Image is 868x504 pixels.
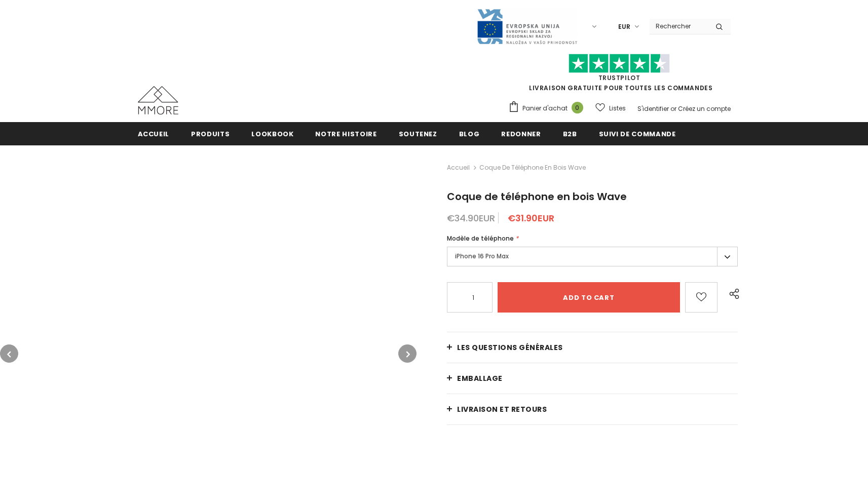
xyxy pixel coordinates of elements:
[399,129,437,139] span: soutenez
[251,129,293,139] span: Lookbook
[609,103,626,113] span: Listes
[569,54,670,73] img: Faites confiance aux étoiles pilotes
[650,19,708,33] input: Search Site
[678,104,731,113] a: Créez un compte
[479,162,586,174] span: Coque de téléphone en bois Wave
[670,104,676,113] span: or
[508,58,731,92] span: LIVRAISON GRATUITE POUR TOUTES LES COMMANDES
[508,212,554,224] span: €31.90EUR
[618,22,630,32] span: EUR
[476,22,578,30] a: Javni Razpis
[598,73,640,82] a: TrustPilot
[251,122,293,145] a: Lookbook
[637,104,669,113] a: S'identifier
[138,129,170,139] span: Accueil
[522,103,568,113] span: Panier d'achat
[447,234,514,243] span: Modèle de téléphone
[447,212,495,224] span: €34.90EUR
[572,102,583,113] span: 0
[457,373,503,383] span: EMBALLAGE
[563,122,577,145] a: B2B
[459,129,480,139] span: Blog
[191,122,230,145] a: Produits
[447,189,627,204] span: Coque de téléphone en bois Wave
[191,129,230,139] span: Produits
[599,129,676,139] span: Suivi de commande
[447,332,738,363] a: Les questions générales
[459,122,480,145] a: Blog
[457,342,563,353] span: Les questions générales
[457,404,547,414] span: Livraison et retours
[498,282,680,313] input: Add to cart
[501,129,541,139] span: Redonner
[138,86,178,114] img: Cas MMORE
[501,122,541,145] a: Redonner
[599,122,676,145] a: Suivi de commande
[447,247,738,266] label: iPhone 16 Pro Max
[595,99,626,117] a: Listes
[447,394,738,424] a: Livraison et retours
[315,122,376,145] a: Notre histoire
[508,101,588,116] a: Panier d'achat 0
[315,129,376,139] span: Notre histoire
[138,122,170,145] a: Accueil
[399,122,437,145] a: soutenez
[476,8,578,45] img: Javni Razpis
[447,363,738,394] a: EMBALLAGE
[447,162,470,174] a: Accueil
[563,129,577,139] span: B2B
